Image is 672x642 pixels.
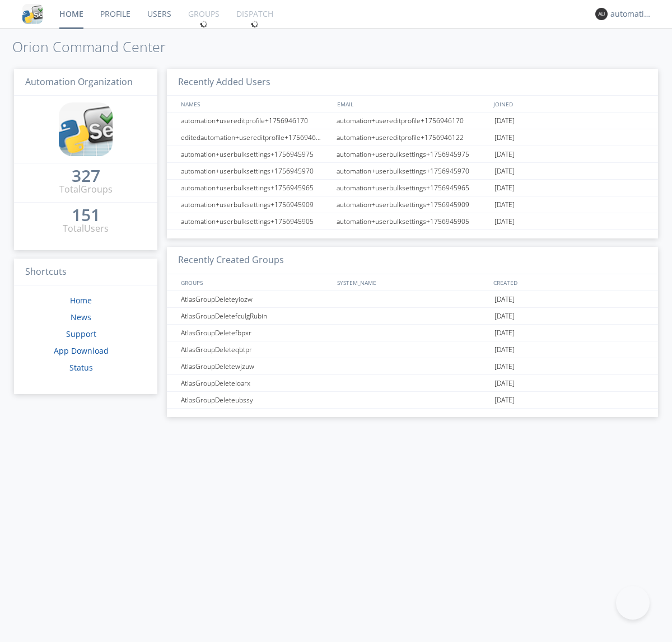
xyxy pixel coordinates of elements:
[167,213,658,230] a: automation+userbulksettings+1756945905automation+userbulksettings+1756945905[DATE]
[72,170,100,183] a: 327
[167,180,658,196] a: automation+userbulksettings+1756945965automation+userbulksettings+1756945965[DATE]
[595,8,608,20] img: 373638.png
[494,308,515,325] span: [DATE]
[178,358,333,374] div: AtlasGroupDeletewjzuw
[178,129,333,146] div: editedautomation+usereditprofile+1756946122
[178,213,333,229] div: automation+userbulksettings+1756945905
[63,222,109,235] div: Total Users
[178,96,332,112] div: NAMES
[167,308,658,325] a: AtlasGroupDeletefculgRubin[DATE]
[72,209,100,221] div: 151
[494,291,515,308] span: [DATE]
[167,113,658,129] a: automation+usereditprofile+1756946170automation+usereditprofile+1756946170[DATE]
[494,146,515,163] span: [DATE]
[494,129,515,146] span: [DATE]
[66,329,96,339] a: Support
[69,362,93,373] a: Status
[25,76,133,88] span: Automation Organization
[494,392,515,409] span: [DATE]
[178,341,333,358] div: AtlasGroupDeleteqbtpr
[334,180,492,196] div: automation+userbulksettings+1756945965
[178,308,333,324] div: AtlasGroupDeletefculgRubin
[334,129,492,146] div: automation+usereditprofile+1756946122
[334,96,491,112] div: EMAIL
[491,96,647,112] div: JOINED
[494,196,515,213] span: [DATE]
[167,341,658,358] a: AtlasGroupDeleteqbtpr[DATE]
[494,213,515,230] span: [DATE]
[167,392,658,409] a: AtlasGroupDeleteubssy[DATE]
[334,146,492,162] div: automation+userbulksettings+1756945975
[178,375,333,391] div: AtlasGroupDeleteloarx
[59,183,113,196] div: Total Groups
[70,295,92,306] a: Home
[494,325,515,341] span: [DATE]
[494,358,515,375] span: [DATE]
[334,196,492,213] div: automation+userbulksettings+1756945909
[167,247,658,274] h3: Recently Created Groups
[167,291,658,308] a: AtlasGroupDeleteyiozw[DATE]
[178,274,332,290] div: GROUPS
[334,163,492,179] div: automation+userbulksettings+1756945970
[494,113,515,129] span: [DATE]
[71,312,91,322] a: News
[334,274,491,290] div: SYSTEM_NAME
[494,180,515,196] span: [DATE]
[54,345,109,356] a: App Download
[494,163,515,180] span: [DATE]
[178,113,333,129] div: automation+usereditprofile+1756946170
[22,4,43,24] img: cddb5a64eb264b2086981ab96f4c1ba7
[178,180,333,196] div: automation+userbulksettings+1756945965
[167,375,658,392] a: AtlasGroupDeleteloarx[DATE]
[167,69,658,96] h3: Recently Added Users
[251,20,259,28] img: spin.svg
[167,325,658,341] a: AtlasGroupDeletefbpxr[DATE]
[491,274,647,290] div: CREATED
[494,375,515,392] span: [DATE]
[167,129,658,146] a: editedautomation+usereditprofile+1756946122automation+usereditprofile+1756946122[DATE]
[72,170,100,181] div: 327
[178,325,333,341] div: AtlasGroupDeletefbpxr
[334,213,492,229] div: automation+userbulksettings+1756945905
[616,586,650,620] iframe: Toggle Customer Support
[178,291,333,307] div: AtlasGroupDeleteyiozw
[59,102,113,156] img: cddb5a64eb264b2086981ab96f4c1ba7
[72,209,100,222] a: 151
[167,163,658,180] a: automation+userbulksettings+1756945970automation+userbulksettings+1756945970[DATE]
[200,20,208,28] img: spin.svg
[167,358,658,375] a: AtlasGroupDeletewjzuw[DATE]
[178,196,333,213] div: automation+userbulksettings+1756945909
[334,113,492,129] div: automation+usereditprofile+1756946170
[494,341,515,358] span: [DATE]
[167,146,658,163] a: automation+userbulksettings+1756945975automation+userbulksettings+1756945975[DATE]
[178,392,333,408] div: AtlasGroupDeleteubssy
[178,163,333,179] div: automation+userbulksettings+1756945970
[14,259,157,286] h3: Shortcuts
[610,8,652,20] div: automation+atlas0014
[178,146,333,162] div: automation+userbulksettings+1756945975
[167,196,658,213] a: automation+userbulksettings+1756945909automation+userbulksettings+1756945909[DATE]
